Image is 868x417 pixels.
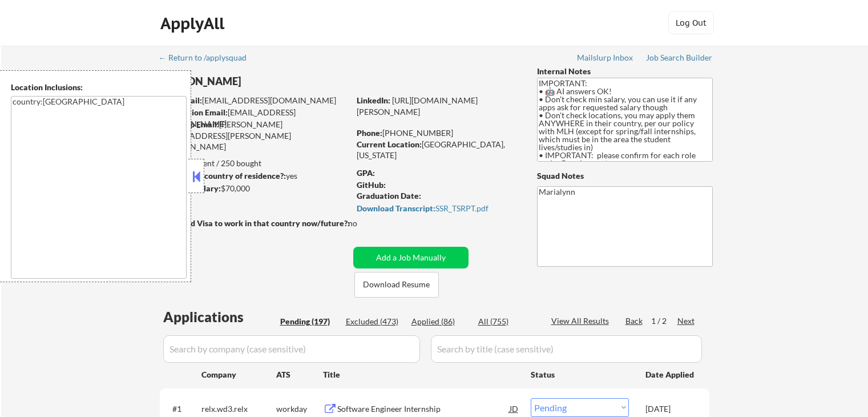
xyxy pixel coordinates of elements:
[677,315,696,327] div: Next
[280,316,337,327] div: Pending (197)
[323,369,520,380] div: Title
[431,335,702,363] input: Search by title (case sensitive)
[645,369,696,380] div: Date Applied
[276,369,323,380] div: ATS
[276,403,323,415] div: workday
[411,316,469,327] div: Applied (86)
[159,183,349,194] div: $70,000
[357,95,478,117] a: [URL][DOMAIN_NAME][PERSON_NAME]
[357,205,515,212] div: SSR_TSRPT.pdf
[160,107,349,129] div: [EMAIL_ADDRESS][DOMAIN_NAME]
[348,218,381,229] div: no
[163,310,276,324] div: Applications
[625,315,644,327] div: Back
[357,128,382,138] strong: Phone:
[160,14,228,33] div: ApplyAll
[163,335,420,363] input: Search by company (case sensitive)
[159,54,257,62] div: ← Return to /applysquad
[160,95,349,106] div: [EMAIL_ADDRESS][DOMAIN_NAME]
[668,11,714,34] button: Log Out
[160,218,350,228] strong: Will need Visa to work in that country now/future?:
[357,95,390,105] strong: LinkedIn:
[551,315,612,327] div: View All Results
[357,180,386,190] strong: GitHub:
[478,316,535,327] div: All (755)
[645,403,696,415] div: [DATE]
[159,170,346,182] div: yes
[160,74,394,89] div: [PERSON_NAME]
[577,53,634,65] a: Mailslurp Inbox
[201,369,276,380] div: Company
[357,203,435,213] strong: Download Transcript:
[172,403,192,415] div: #1
[537,170,713,182] div: Squad Notes
[346,316,403,327] div: Excluded (473)
[159,171,286,181] strong: Can work in country of residence?:
[577,54,634,62] div: Mailslurp Inbox
[201,403,276,415] div: relx.wd3.relx
[537,66,713,77] div: Internal Notes
[357,139,422,149] strong: Current Location:
[357,204,515,215] a: Download Transcript:SSR_TSRPT.pdf
[159,158,349,169] div: 80 sent / 250 bought
[357,168,375,178] strong: GPA:
[353,247,469,268] button: Add a Job Manually
[357,139,518,161] div: [GEOGRAPHIC_DATA], [US_STATE]
[160,119,349,153] div: [PERSON_NAME][EMAIL_ADDRESS][PERSON_NAME][DOMAIN_NAME]
[357,191,421,201] strong: Graduation Date:
[646,53,713,65] a: Job Search Builder
[159,53,257,65] a: ← Return to /applysquad
[531,364,629,384] div: Status
[354,272,439,298] button: Download Resume
[11,82,187,93] div: Location Inclusions:
[337,403,510,415] div: Software Engineer Internship
[357,127,518,139] div: [PHONE_NUMBER]
[651,315,677,327] div: 1 / 2
[646,54,713,62] div: Job Search Builder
